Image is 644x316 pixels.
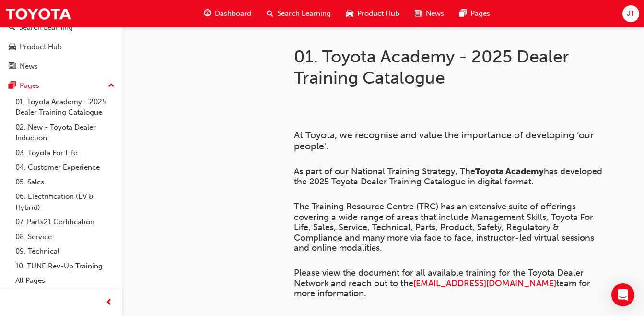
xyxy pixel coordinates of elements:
[19,22,73,33] div: Search Learning
[12,259,118,274] a: 10. TUNE Rev-Up Training
[4,77,118,95] button: Pages
[4,38,118,56] a: Product Hub
[5,3,72,24] img: Trak
[413,278,556,289] a: [EMAIL_ADDRESS][DOMAIN_NAME]
[407,4,452,24] a: news-iconNews
[12,160,118,175] a: 04. Customer Experience
[12,189,118,215] a: 06. Electrification (EV & Hybrid)
[470,8,490,19] span: Pages
[475,166,544,177] span: Toyota Academy
[12,95,118,120] a: 01. Toyota Academy - 2025 Dealer Training Catalogue
[20,80,39,91] div: Pages
[9,82,16,90] span: pages-icon
[294,166,605,187] span: has developed the 2025 Toyota Dealer Training Catalogue in digital format.
[622,5,639,22] button: JT
[459,8,467,20] span: pages-icon
[627,8,635,19] span: JT
[611,283,634,306] div: Open Intercom Messenger
[9,62,16,71] span: news-icon
[12,175,118,190] a: 05. Sales
[20,61,38,72] div: News
[294,46,571,88] h1: 01. Toyota Academy - 2025 Dealer Training Catalogue
[12,244,118,259] a: 09. Technical
[12,215,118,230] a: 07. Parts21 Certification
[12,146,118,160] a: 03. Toyota For Life
[415,8,422,20] span: news-icon
[346,8,353,20] span: car-icon
[20,41,62,52] div: Product Hub
[259,4,339,24] a: search-iconSearch Learning
[204,8,211,20] span: guage-icon
[267,8,273,20] span: search-icon
[294,201,597,253] span: The Training Resource Centre (TRC) has an extensive suite of offerings covering a wide range of a...
[105,297,113,309] span: prev-icon
[452,4,498,24] a: pages-iconPages
[12,273,118,288] a: All Pages
[4,58,118,75] a: News
[277,8,331,19] span: Search Learning
[196,4,259,24] a: guage-iconDashboard
[294,130,596,152] span: At Toyota, we recognise and value the importance of developing ‘our people'.
[12,230,118,244] a: 08. Service
[12,120,118,146] a: 02. New - Toyota Dealer Induction
[9,24,15,32] span: search-icon
[108,80,115,92] span: up-icon
[294,278,593,299] span: team for more information.
[339,4,407,24] a: car-iconProduct Hub
[294,166,475,177] span: As part of our National Training Strategy, The
[357,8,399,19] span: Product Hub
[4,19,118,36] a: Search Learning
[215,8,251,19] span: Dashboard
[9,43,16,51] span: car-icon
[294,267,586,289] span: Please view the document for all available training for the Toyota Dealer Network and reach out t...
[426,8,444,19] span: News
